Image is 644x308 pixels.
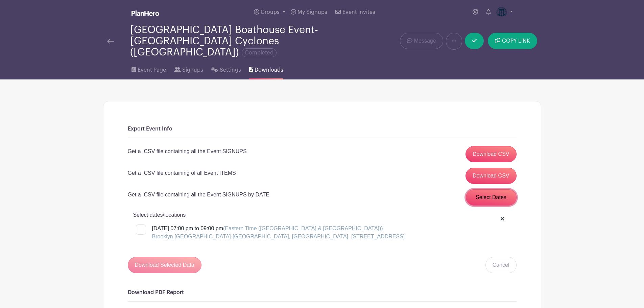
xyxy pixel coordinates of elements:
[223,226,383,231] span: (Eastern Time ([GEOGRAPHIC_DATA] & [GEOGRAPHIC_DATA]))
[414,37,436,45] span: Message
[466,189,517,206] button: Select Dates
[132,58,166,79] a: Event Page
[466,146,517,162] a: Download CSV
[466,168,517,184] a: Download CSV
[182,66,203,74] span: Signups
[342,9,375,15] span: Event Invites
[488,33,537,49] button: COPY LINK
[496,7,507,18] img: Logo-Title.png
[132,10,159,16] img: logo_white-6c42ec7e38ccf1d336a20a19083b03d10ae64f83f12c07503d8b9e83406b4c7d.svg
[174,58,203,79] a: Signups
[152,233,405,241] div: Brooklyn [GEOGRAPHIC_DATA]-[GEOGRAPHIC_DATA], [GEOGRAPHIC_DATA], [STREET_ADDRESS]
[400,33,443,49] a: Message
[128,147,247,156] p: Get a .CSV file containing all the Event SIGNUPS
[128,126,517,132] h6: Export Event Info
[128,169,236,177] p: Get a .CSV file containing of all Event ITEMS
[130,24,349,58] div: [GEOGRAPHIC_DATA] Boathouse Event- [GEOGRAPHIC_DATA] Cyclones ([GEOGRAPHIC_DATA])
[485,257,517,273] button: Cancel
[297,9,327,15] span: My Signups
[211,58,241,79] a: Settings
[152,224,405,241] div: [DATE] 07:00 pm to 09:00 pm
[220,66,241,74] span: Settings
[249,58,283,79] a: Downloads
[261,9,280,15] span: Groups
[133,211,511,219] p: Select dates/locations
[502,38,530,44] span: COPY LINK
[255,66,283,74] span: Downloads
[128,289,517,296] h6: Download PDF Report
[107,39,114,44] img: back-arrow-29a5d9b10d5bd6ae65dc969a981735edf675c4d7a1fe02e03b50dbd4ba3cdb55.svg
[128,191,269,199] p: Get a .CSV file containing all the Event SIGNUPS by DATE
[138,66,166,74] span: Event Page
[242,48,277,57] span: Completed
